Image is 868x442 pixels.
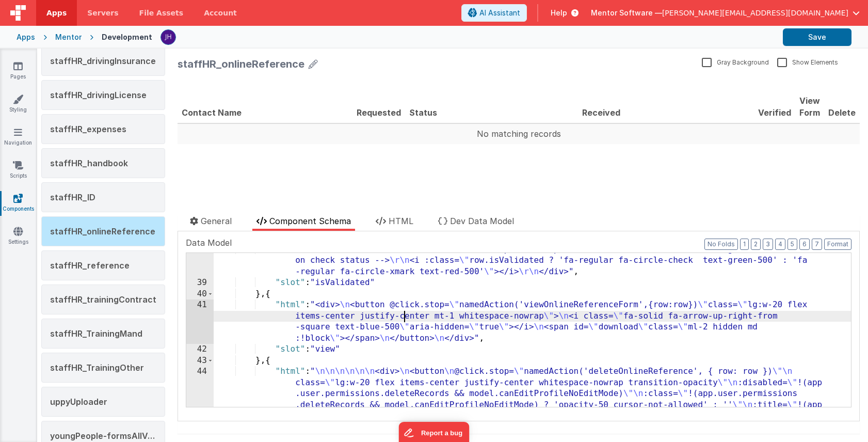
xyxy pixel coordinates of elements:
[186,289,214,300] div: 40
[591,8,662,18] span: Mentor Software —
[622,20,642,42] span: View Form
[581,32,614,42] span: Verified
[178,57,304,71] div: staffHR_onlineReference
[201,216,232,226] span: General
[740,239,749,250] button: 1
[4,32,64,42] span: Contact Name
[87,8,118,18] span: Servers
[551,8,567,18] span: Help
[812,239,822,250] button: 7
[50,124,126,134] span: staffHR_expenses
[232,32,260,42] span: Status
[186,299,214,344] div: 41
[751,239,761,250] button: 2
[102,32,152,42] div: Development
[50,192,95,202] span: staffHR_ID
[450,216,514,226] span: Dev Data Model
[17,32,35,42] div: Apps
[405,32,443,42] span: Received
[50,328,142,339] span: staffHR_TrainingMand
[389,216,413,226] span: HTML
[179,32,223,42] span: Requested
[50,158,128,168] span: staffHR_handbook
[46,8,67,18] span: Apps
[161,30,175,44] img: c2badad8aad3a9dfc60afe8632b41ba8
[50,431,178,441] span: youngPeople-formsAllVersions
[787,239,797,250] button: 5
[50,294,156,305] span: staffHR_trainingContract
[461,4,527,22] button: AI Assistant
[50,362,144,373] span: staffHR_TrainingOther
[479,8,520,18] span: AI Assistant
[702,57,769,67] label: Gray Background
[777,57,838,67] label: Show Elements
[186,277,214,289] div: 39
[139,8,184,18] span: File Assets
[704,239,738,250] button: No Folds
[651,32,678,42] span: Delete
[50,397,107,407] span: uppyUploader
[50,260,130,271] span: staffHR_reference
[50,226,155,236] span: staffHR_onlineReference
[186,355,214,367] div: 43
[186,244,214,278] div: 38
[799,239,810,250] button: 6
[783,28,851,46] button: Save
[763,239,773,250] button: 3
[186,236,232,249] span: Data Model
[55,32,82,42] div: Mentor
[775,239,785,250] button: 4
[50,56,156,66] span: staffHR_drivingInsurance
[591,8,860,18] button: Mentor Software — [PERSON_NAME][EMAIL_ADDRESS][DOMAIN_NAME]
[824,239,851,250] button: Format
[50,90,147,100] span: staffHR_drivingLicense
[662,8,848,18] span: [PERSON_NAME][EMAIL_ADDRESS][DOMAIN_NAME]
[269,216,351,226] span: Component Schema
[186,344,214,355] div: 42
